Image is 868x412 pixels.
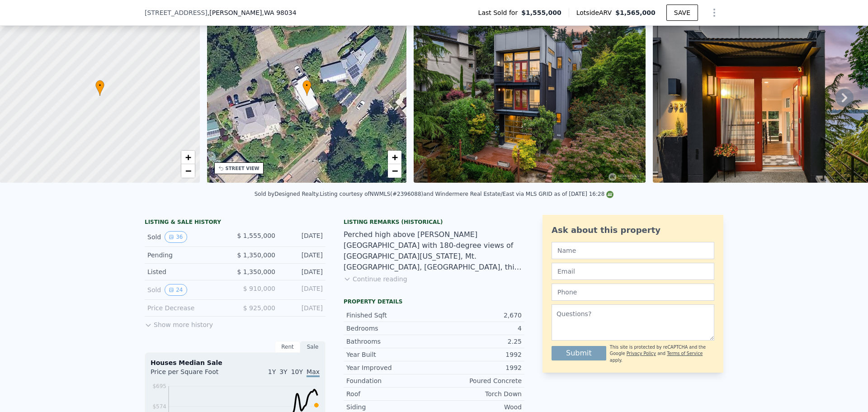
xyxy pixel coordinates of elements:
[95,80,104,96] div: •
[95,81,104,90] span: •
[388,151,401,164] a: Zoom in
[237,232,275,239] span: $ 1,555,000
[291,368,303,375] span: 10Y
[237,251,275,259] span: $ 1,350,000
[434,363,522,372] div: 1992
[434,376,522,385] div: Poured Concrete
[147,231,228,243] div: Sold
[434,311,522,320] div: 2,670
[165,284,187,296] button: View historical data
[344,229,524,273] div: Perched high above [PERSON_NAME][GEOGRAPHIC_DATA] with 180-degree views of [GEOGRAPHIC_DATA][US_S...
[346,403,434,412] div: Siding
[705,4,723,22] button: Show Options
[181,151,195,164] a: Zoom in
[283,231,323,243] div: [DATE]
[275,341,300,353] div: Rent
[392,165,398,176] span: −
[268,368,276,375] span: 1Y
[478,8,522,17] span: Last Sold for
[185,165,191,176] span: −
[283,251,323,260] div: [DATE]
[344,275,407,284] button: Continue reading
[666,5,698,21] button: SAVE
[344,218,524,226] div: Listing Remarks (Historical)
[255,191,320,197] div: Sold by Designed Realty .
[300,341,325,353] div: Sale
[283,284,323,296] div: [DATE]
[279,368,287,375] span: 3Y
[346,350,434,359] div: Year Built
[552,263,714,280] input: Email
[627,351,656,356] a: Privacy Policy
[414,9,646,183] img: Sale: 166832065 Parcel: 98019763
[283,267,323,276] div: [DATE]
[434,389,522,398] div: Torch Down
[392,152,398,163] span: +
[147,267,228,276] div: Listed
[145,218,325,227] div: LISTING & SALE HISTORY
[346,363,434,372] div: Year Improved
[434,324,522,333] div: 4
[237,268,275,275] span: $ 1,350,000
[576,8,615,17] span: Lotside ARV
[521,8,561,17] span: $1,555,000
[151,367,235,382] div: Price per Square Foot
[346,337,434,346] div: Bathrooms
[346,376,434,385] div: Foundation
[610,344,714,364] div: This site is protected by reCAPTCHA and the Google and apply.
[388,164,401,178] a: Zoom out
[344,298,524,305] div: Property details
[208,8,297,17] span: , [PERSON_NAME]
[145,317,213,329] button: Show more history
[346,311,434,320] div: Finished Sqft
[152,403,166,410] tspan: $574
[243,304,275,312] span: $ 925,000
[145,8,208,17] span: [STREET_ADDRESS]
[552,242,714,259] input: Name
[615,9,656,16] span: $1,565,000
[226,165,259,172] div: STREET VIEW
[147,251,228,260] div: Pending
[185,152,191,163] span: +
[147,303,228,313] div: Price Decrease
[302,80,311,96] div: •
[151,358,320,367] div: Houses Median Sale
[320,191,613,197] div: Listing courtesy of NWMLS (#2396088) and Windermere Real Estate/East via MLS GRID as of [DATE] 16:28
[165,231,187,243] button: View historical data
[152,383,166,389] tspan: $695
[346,324,434,333] div: Bedrooms
[307,368,320,377] span: Max
[552,346,606,360] button: Submit
[262,9,297,16] span: , WA 98034
[606,191,613,198] img: NWMLS Logo
[147,284,228,296] div: Sold
[243,285,275,292] span: $ 910,000
[434,403,522,412] div: Wood
[346,389,434,398] div: Roof
[434,350,522,359] div: 1992
[181,164,195,178] a: Zoom out
[283,303,323,313] div: [DATE]
[552,224,714,237] div: Ask about this property
[552,284,714,301] input: Phone
[667,351,703,356] a: Terms of Service
[302,81,311,90] span: •
[434,337,522,346] div: 2.25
